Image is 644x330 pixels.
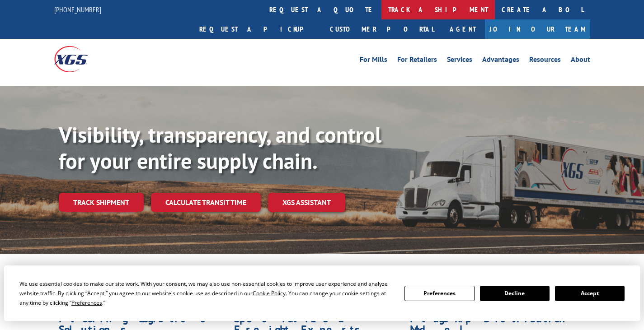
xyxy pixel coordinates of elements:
[485,19,590,39] a: Join Our Team
[71,299,102,307] span: Preferences
[571,56,590,66] a: About
[193,19,323,39] a: Request a pickup
[480,286,550,301] button: Decline
[555,286,625,301] button: Accept
[19,279,394,307] div: We use essential cookies to make our site work. With your consent, we may also use non-essential ...
[59,121,381,175] b: Visibility, transparency, and control for your entire supply chain.
[54,5,101,14] a: [PHONE_NUMBER]
[441,19,485,39] a: Agent
[360,56,387,66] a: For Mills
[268,193,345,212] a: XGS ASSISTANT
[323,19,441,39] a: Customer Portal
[397,56,437,66] a: For Retailers
[404,286,474,301] button: Preferences
[253,289,286,297] span: Cookie Policy
[482,56,519,66] a: Advantages
[447,56,472,66] a: Services
[529,56,561,66] a: Resources
[151,193,261,212] a: Calculate transit time
[59,193,144,212] a: Track shipment
[4,265,640,321] div: Cookie Consent Prompt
